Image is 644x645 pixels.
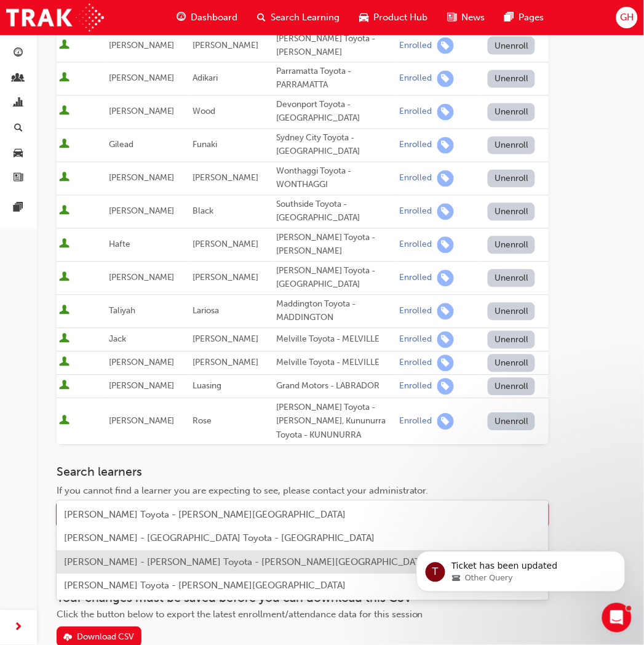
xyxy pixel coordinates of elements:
[64,580,346,591] span: [PERSON_NAME] Toyota - [PERSON_NAME][GEOGRAPHIC_DATA]
[247,5,349,30] a: search-iconSearch Learning
[109,140,133,150] span: Gilead
[277,165,395,193] div: Wonthaggi Toyota - WONTHAGGI
[59,305,70,318] span: User is active
[109,40,175,50] span: [PERSON_NAME]
[437,104,454,121] span: learningRecordVerb_ENROLL-icon
[59,380,70,393] span: User is active
[488,331,536,349] button: Unenroll
[59,357,70,369] span: User is active
[400,306,432,318] div: Enrolled
[400,358,432,369] div: Enrolled
[400,381,432,393] div: Enrolled
[59,415,70,428] span: User is active
[488,203,536,221] button: Unenroll
[398,526,644,612] iframe: Intercom notifications message
[193,206,213,217] span: Black
[437,204,454,220] span: learningRecordVerb_ENROLL-icon
[14,123,23,134] span: search-icon
[193,40,258,50] span: [PERSON_NAME]
[277,333,395,347] div: Melville Toyota - MELVILLE
[488,70,536,88] button: Unenroll
[488,413,536,431] button: Unenroll
[620,10,634,25] span: GH
[193,140,217,150] span: Funaki
[488,137,536,154] button: Unenroll
[59,272,70,284] span: User is active
[437,332,454,348] span: learningRecordVerb_ENROLL-icon
[400,73,432,85] div: Enrolled
[437,5,495,30] a: news-iconNews
[57,486,429,497] span: If you cannot find a learner you are expecting to see, please contact your administrator.
[193,306,219,316] span: Lariosa
[400,173,432,185] div: Enrolled
[277,132,395,159] div: Sydney City Toyota - [GEOGRAPHIC_DATA]
[57,609,423,620] span: Click the button below to export the latest enrollment/attendance data for this session
[437,355,454,372] span: learningRecordVerb_ENROLL-icon
[437,414,454,430] span: learningRecordVerb_ENROLL-icon
[6,4,104,31] img: Trak
[437,303,454,320] span: learningRecordVerb_ENROLL-icon
[349,5,437,30] a: car-iconProduct Hub
[437,170,454,187] span: learningRecordVerb_ENROLL-icon
[64,510,346,521] span: [PERSON_NAME] Toyota - [PERSON_NAME][GEOGRAPHIC_DATA]
[109,239,130,250] span: Hafte
[57,465,549,479] h3: Search learners
[59,239,70,251] span: User is active
[519,10,544,25] span: Pages
[109,358,175,368] span: [PERSON_NAME]
[14,98,23,109] span: chart-icon
[400,40,432,52] div: Enrolled
[59,106,70,118] span: User is active
[193,239,258,250] span: [PERSON_NAME]
[109,106,175,117] span: [PERSON_NAME]
[59,73,70,85] span: User is active
[14,620,23,636] span: next-icon
[109,173,175,183] span: [PERSON_NAME]
[59,206,70,218] span: User is active
[400,273,432,284] div: Enrolled
[193,273,258,283] span: [PERSON_NAME]
[277,356,395,371] div: Melville Toyota - MELVILLE
[277,401,395,443] div: [PERSON_NAME] Toyota - [PERSON_NAME], Kununurra Toyota - KUNUNURRA
[616,7,638,28] button: GH
[14,148,23,159] span: car-icon
[109,334,126,345] span: Jack
[77,632,134,643] div: Download CSV
[277,265,395,292] div: [PERSON_NAME] Toyota - [GEOGRAPHIC_DATA]
[193,73,218,84] span: Adikari
[277,198,395,226] div: Southside Toyota - [GEOGRAPHIC_DATA]
[437,237,454,254] span: learningRecordVerb_ENROLL-icon
[488,303,536,321] button: Unenroll
[488,236,536,254] button: Unenroll
[193,334,258,345] span: [PERSON_NAME]
[488,37,536,55] button: Unenroll
[271,10,340,25] span: Search Learning
[109,73,175,84] span: [PERSON_NAME]
[167,5,247,30] a: guage-iconDashboard
[437,270,454,287] span: learningRecordVerb_ENROLL-icon
[400,206,432,218] div: Enrolled
[191,10,237,25] span: Dashboard
[14,202,23,214] span: pages-icon
[359,10,368,25] span: car-icon
[277,98,395,126] div: Devonport Toyota - [GEOGRAPHIC_DATA]
[277,298,395,326] div: Maddington Toyota - MADDINGTON
[373,10,427,25] span: Product Hub
[400,106,432,118] div: Enrolled
[63,633,72,644] span: download-icon
[177,10,186,25] span: guage-icon
[602,603,632,633] iframe: Intercom live chat
[109,306,135,316] span: Taliyah
[495,5,554,30] a: pages-iconPages
[504,10,514,25] span: pages-icon
[437,71,454,87] span: learningRecordVerb_ENROLL-icon
[400,140,432,151] div: Enrolled
[277,231,395,259] div: [PERSON_NAME] Toyota - [PERSON_NAME]
[488,355,536,372] button: Unenroll
[109,206,175,217] span: [PERSON_NAME]
[59,334,70,346] span: User is active
[437,137,454,154] span: learningRecordVerb_ENROLL-icon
